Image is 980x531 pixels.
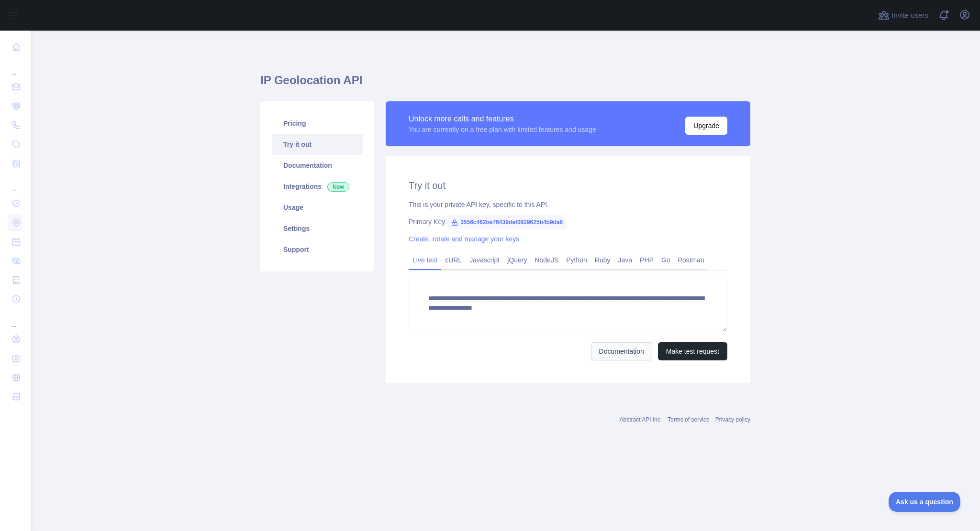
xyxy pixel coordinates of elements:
[503,252,531,268] a: jQuery
[614,252,636,268] a: Java
[409,113,596,125] div: Unlock more calls and features
[715,416,750,423] a: Privacy policy
[8,174,23,193] div: ...
[889,492,961,512] iframe: Toggle Customer Support
[272,197,363,218] a: Usage
[891,10,928,21] span: Invite users
[409,200,727,209] div: This is your private API key, specific to this API.
[620,416,662,423] a: Abstract API Inc.
[272,218,363,239] a: Settings
[441,252,466,268] a: cURL
[272,113,363,134] a: Pricing
[685,117,727,135] button: Upgrade
[657,252,674,268] a: Go
[636,252,657,268] a: PHP
[591,252,614,268] a: Ruby
[409,217,727,227] div: Primary Key:
[272,239,363,260] a: Support
[466,252,503,268] a: Javascript
[327,182,349,192] span: New
[409,125,596,134] div: You are currently on a free plan with limited features and usage
[8,57,23,76] div: ...
[272,155,363,176] a: Documentation
[668,416,709,423] a: Terms of service
[447,215,567,229] span: 3556c462be76439daf0629625b4b9da8
[260,73,750,96] h1: IP Geolocation API
[409,179,727,192] h2: Try it out
[272,134,363,155] a: Try it out
[591,342,652,360] a: Documentation
[272,176,363,197] a: Integrations New
[674,252,708,268] a: Postman
[658,342,727,360] button: Make test request
[409,252,441,268] a: Live test
[409,235,519,243] a: Create, rotate and manage your keys
[531,252,562,268] a: NodeJS
[8,310,23,329] div: ...
[562,252,591,268] a: Python
[876,8,930,23] button: Invite users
